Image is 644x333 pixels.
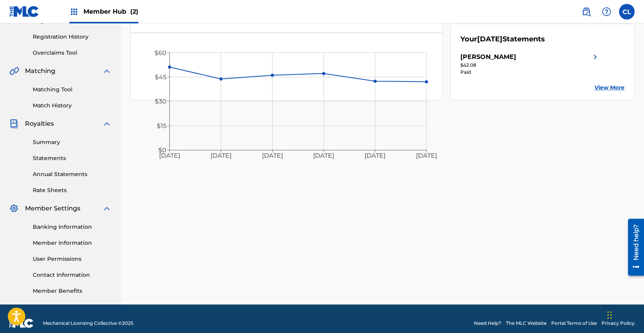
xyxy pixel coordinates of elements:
[9,6,39,17] img: MLC Logo
[506,320,547,327] a: The MLC Website
[622,216,644,279] iframe: Resource Center
[416,152,437,159] tspan: [DATE]
[9,66,19,76] img: Matching
[579,4,594,20] a: Public Search
[102,119,111,128] img: expand
[33,271,111,279] a: Contact Information
[605,296,644,333] iframe: Chat Widget
[460,52,516,62] div: [PERSON_NAME]
[25,119,54,128] span: Royalties
[43,320,133,327] span: Mechanical Licensing Collective © 2025
[9,204,19,213] img: Member Settings
[313,152,334,159] tspan: [DATE]
[477,35,502,43] span: [DATE]
[9,319,34,328] img: logo
[157,122,166,130] tspan: $15
[155,98,166,105] tspan: $30
[460,52,600,76] a: [PERSON_NAME]right chevron icon$42.08Paid
[158,146,166,154] tspan: $0
[599,4,614,20] div: Help
[33,154,111,162] a: Statements
[602,320,635,327] a: Privacy Policy
[602,7,611,16] img: help
[33,49,111,57] a: Overclaims Tool
[159,152,180,159] tspan: [DATE]
[364,152,386,159] tspan: [DATE]
[83,7,138,16] span: Member Hub
[130,8,138,15] span: (2)
[474,320,501,327] a: Need Help?
[25,204,80,213] span: Member Settings
[33,102,111,110] a: Match History
[460,62,600,69] div: $42.08
[211,152,232,159] tspan: [DATE]
[607,303,612,327] div: Drag
[102,66,111,76] img: expand
[262,152,283,159] tspan: [DATE]
[33,170,111,178] a: Annual Statements
[102,204,111,213] img: expand
[25,66,55,76] span: Matching
[155,73,166,81] tspan: $45
[33,223,111,231] a: Banking Information
[69,7,79,16] img: Top Rightsholders
[33,255,111,263] a: User Permissions
[460,34,545,45] div: Your Statements
[33,186,111,194] a: Rate Sheets
[551,320,597,327] a: Portal Terms of Use
[33,138,111,146] a: Summary
[9,119,19,128] img: Royalties
[582,7,591,16] img: search
[33,85,111,94] a: Matching Tool
[619,4,635,20] div: User Menu
[154,49,166,57] tspan: $60
[460,69,600,76] div: Paid
[594,84,625,92] a: View More
[33,239,111,247] a: Member Information
[591,52,600,62] img: right chevron icon
[33,33,111,41] a: Registration History
[33,287,111,295] a: Member Benefits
